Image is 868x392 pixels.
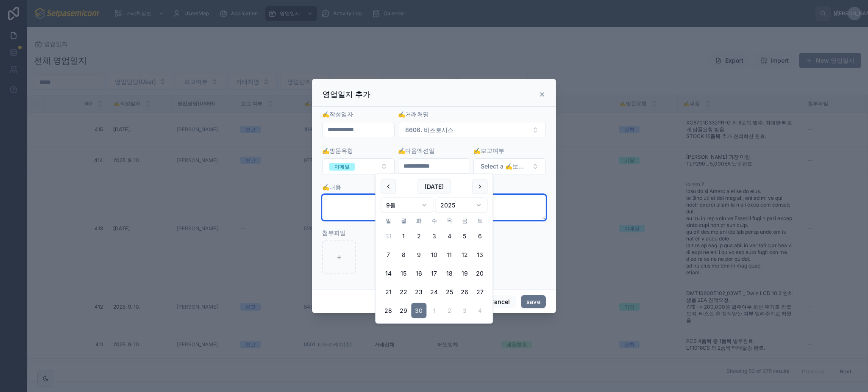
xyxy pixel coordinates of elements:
button: 2025년 9월 15일 월요일 [396,266,411,281]
th: 월요일 [396,216,411,225]
button: Cancel [484,295,515,309]
button: 2025년 9월 16일 화요일 [411,266,426,281]
button: Today, 2025년 9월 11일 목요일 [442,247,457,262]
button: 2025년 9월 28일 일요일 [381,303,396,318]
button: 2025년 9월 14일 일요일 [381,266,396,281]
button: 2025년 9월 12일 금요일 [457,247,472,262]
th: 토요일 [472,216,487,225]
button: 2025년 9월 2일 화요일 [411,229,426,244]
button: 2025년 10월 1일 수요일 [426,303,442,318]
button: 2025년 9월 24일 수요일 [426,284,442,300]
button: 2025년 9월 3일 수요일 [426,229,442,244]
span: Select a ✍️보고여부 [481,162,529,171]
button: Select Button [322,158,395,174]
button: 2025년 9월 5일 금요일 [457,229,472,244]
button: 2025년 9월 23일 화요일 [411,284,426,300]
th: 일요일 [381,216,396,225]
button: 2025년 9월 26일 금요일 [457,284,472,300]
button: 2025년 9월 29일 월요일 [396,303,411,318]
table: 9월 2025 [381,216,487,318]
button: 2025년 9월 8일 월요일 [396,247,411,262]
span: ✍️보고여부 [473,147,504,154]
h3: 영업일지 추가 [323,89,370,99]
button: 2025년 9월 9일 화요일 [411,247,426,262]
th: 화요일 [411,216,426,225]
button: 2025년 8월 31일 일요일 [381,229,396,244]
span: ✍️내용 [322,183,341,190]
button: 2025년 9월 30일 화요일, selected [411,303,426,318]
span: ✍️작성일자 [322,110,353,118]
button: 2025년 9월 20일 토요일 [472,266,487,281]
button: [DATE] [417,179,451,194]
th: 금요일 [457,216,472,225]
span: 첨부파일 [322,229,346,236]
button: 2025년 9월 7일 일요일 [381,247,396,262]
span: ✍️다음액션일 [398,147,435,154]
button: 2025년 9월 10일 수요일 [426,247,442,262]
button: 2025년 9월 22일 월요일 [396,284,411,300]
button: 2025년 9월 27일 토요일 [472,284,487,300]
th: 목요일 [442,216,457,225]
button: 2025년 9월 13일 토요일 [472,247,487,262]
button: Select Button [398,122,546,138]
button: 2025년 9월 17일 수요일 [426,266,442,281]
button: 2025년 9월 4일 목요일 [442,229,457,244]
button: 2025년 10월 3일 금요일 [457,303,472,318]
button: 2025년 9월 6일 토요일 [472,229,487,244]
span: ✍️방문유형 [322,147,353,154]
button: 2025년 10월 4일 토요일 [472,303,487,318]
button: 2025년 9월 25일 목요일 [442,284,457,300]
button: 2025년 10월 2일 목요일 [442,303,457,318]
button: save [521,295,546,309]
div: 이메일 [334,163,350,171]
th: 수요일 [426,216,442,225]
button: 2025년 9월 1일 월요일 [396,229,411,244]
button: 2025년 9월 19일 금요일 [457,266,472,281]
button: Select Button [473,158,546,174]
span: ✍️거래처명 [398,110,429,118]
button: 2025년 9월 18일 목요일 [442,266,457,281]
span: 8606. 비츠로시스 [405,126,453,134]
button: 2025년 9월 21일 일요일 [381,284,396,300]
